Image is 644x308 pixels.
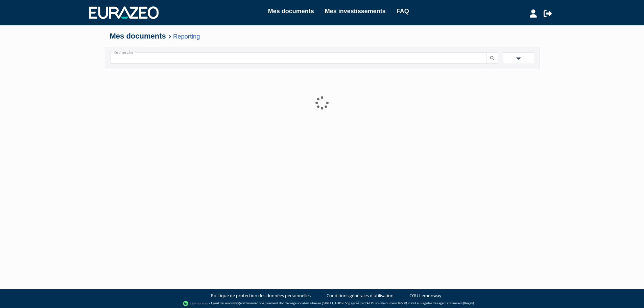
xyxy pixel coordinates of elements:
[110,52,487,64] input: Recherche
[89,6,159,19] img: 1732889491-logotype_eurazeo_blanc_rvb.png
[327,292,393,299] a: Conditions générales d'utilisation
[223,301,239,306] a: Lemonway
[173,33,200,40] a: Reporting
[409,292,442,299] a: CGU Lemonway
[211,292,311,299] a: Politique de protection des données personnelles
[397,6,409,16] a: FAQ
[110,32,534,40] h4: Mes documents
[7,300,637,307] div: - Agent de (établissement de paiement dont le siège social est situé au [STREET_ADDRESS], agréé p...
[183,300,209,307] img: logo-lemonway.png
[325,6,386,16] a: Mes investissements
[421,301,474,306] a: Registre des agents financiers (Regafi)
[268,6,314,16] a: Mes documents
[516,55,522,62] img: filter.svg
